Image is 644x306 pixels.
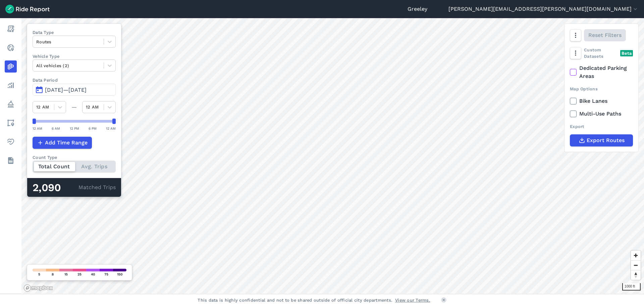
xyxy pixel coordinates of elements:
[33,137,92,149] button: Add Time Range
[70,125,79,131] div: 12 PM
[33,53,116,59] label: Vehicle Type
[570,123,633,130] div: Export
[588,31,622,39] span: Reset Filters
[622,283,641,291] div: 1000 ft
[45,139,88,147] span: Add Time Range
[587,136,625,144] span: Export Routes
[23,284,53,292] a: Mapbox logo
[33,183,78,192] div: 2,090
[631,270,641,280] button: Reset bearing to north
[570,134,633,146] button: Export Routes
[33,77,116,83] label: Data Period
[89,125,97,131] div: 6 PM
[33,29,116,36] label: Data Type
[408,5,427,13] a: Greeley
[570,97,633,105] label: Bike Lanes
[5,5,50,13] img: Ride Report
[27,178,121,197] div: Matched Trips
[33,84,116,96] button: [DATE]—[DATE]
[5,155,17,167] a: Datasets
[5,42,17,54] a: Realtime
[631,251,641,260] button: Zoom in
[5,98,17,110] a: Policy
[33,154,116,161] div: Count Type
[631,260,641,270] button: Zoom out
[45,87,87,93] span: [DATE]—[DATE]
[448,5,639,13] button: [PERSON_NAME][EMAIL_ADDRESS][PERSON_NAME][DOMAIN_NAME]
[52,125,60,131] div: 6 AM
[570,64,633,80] label: Dedicated Parking Areas
[33,125,42,131] div: 12 AM
[106,125,116,131] div: 12 AM
[5,60,17,73] a: Heatmaps
[66,103,82,111] div: —
[570,110,633,118] label: Multi-Use Paths
[584,29,626,41] button: Reset Filters
[21,18,644,294] canvas: Map
[395,297,430,303] a: View our Terms.
[620,50,633,56] div: Beta
[570,47,633,59] div: Custom Datasets
[5,136,17,148] a: Health
[5,117,17,129] a: Areas
[570,86,633,92] div: Map Options
[5,79,17,91] a: Analyze
[5,23,17,35] a: Report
